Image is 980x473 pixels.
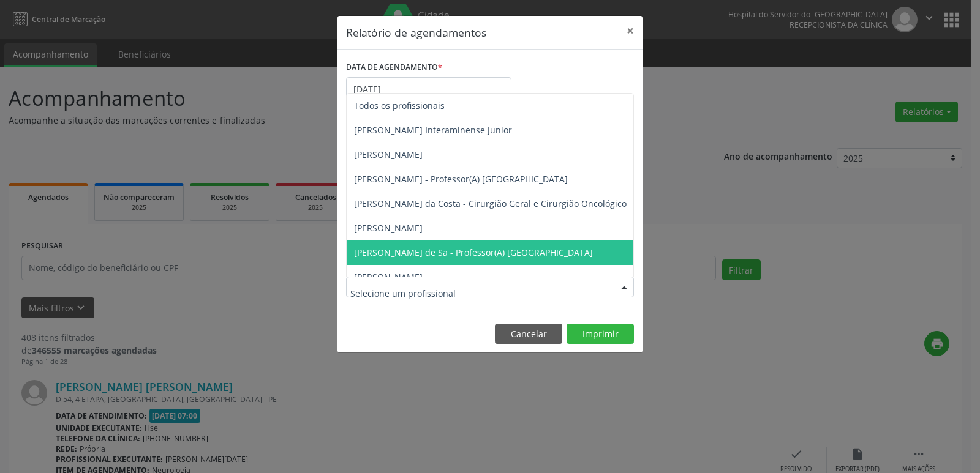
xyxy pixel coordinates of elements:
button: Close [618,16,643,46]
button: Cancelar [495,324,562,345]
span: [PERSON_NAME] [354,149,423,160]
span: [PERSON_NAME] - Professor(A) [GEOGRAPHIC_DATA] [354,173,568,185]
span: [PERSON_NAME] [354,271,423,283]
button: Imprimir [567,324,634,345]
span: [PERSON_NAME] de Sa - Professor(A) [GEOGRAPHIC_DATA] [354,247,593,258]
span: [PERSON_NAME] da Costa - Cirurgião Geral e Cirurgião Oncológico [354,198,627,209]
h5: Relatório de agendamentos [346,24,486,40]
input: Selecione uma data ou intervalo [346,77,511,102]
input: Selecione um profissional [350,281,609,305]
span: [PERSON_NAME] [354,222,423,234]
span: Todos os profissionais [354,100,445,111]
span: [PERSON_NAME] Interaminense Junior [354,124,512,136]
label: DATA DE AGENDAMENTO [346,58,442,77]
